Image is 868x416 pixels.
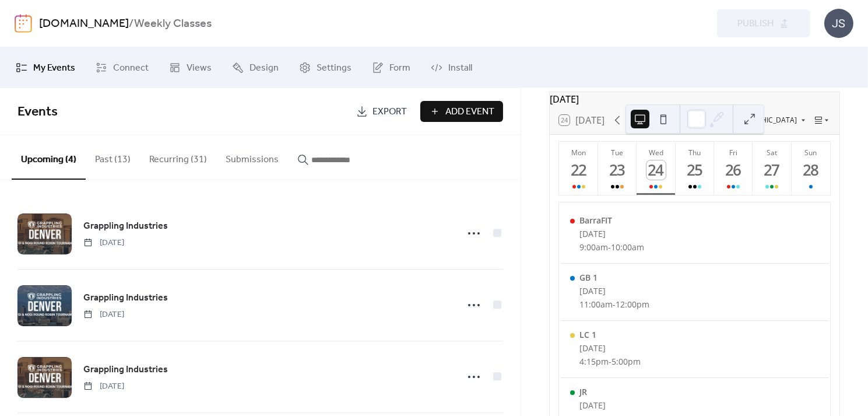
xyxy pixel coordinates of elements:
a: Export [347,101,416,122]
span: Add Event [445,105,494,119]
button: Thu25 [676,142,714,195]
img: logo [15,14,32,33]
button: Sun28 [792,142,830,195]
button: Add Event [420,101,503,122]
span: Export [372,105,407,119]
span: [DATE] [83,309,124,321]
div: 28 [802,160,821,180]
span: 10:00am [611,242,644,253]
a: Grappling Industries [83,362,168,377]
div: Wed [640,148,672,158]
button: Fri26 [714,142,753,195]
div: 26 [724,160,743,180]
span: Settings [317,61,352,75]
span: [DATE] [83,380,124,393]
span: Grappling Industries [83,219,168,233]
span: - [609,356,612,367]
span: 9:00am [579,242,608,253]
button: Upcoming (4) [12,135,86,180]
div: Sat [756,148,788,158]
span: Views [187,61,212,75]
span: Connect [113,61,149,75]
span: 11:00am [579,299,613,310]
a: My Events [7,52,84,83]
a: Connect [87,52,157,83]
div: [DATE] [579,228,644,239]
a: Form [363,52,419,83]
span: Events [17,99,58,125]
button: Wed24 [637,142,675,195]
b: Weekly Classes [134,13,212,35]
div: BarraFIT [579,215,644,226]
div: JR [579,386,641,397]
button: Past (13) [86,135,140,179]
div: GB 1 [579,272,649,283]
div: 23 [608,160,627,180]
div: [DATE] [579,285,649,296]
div: Tue [602,148,633,158]
div: Mon [563,148,594,158]
span: Design [249,61,279,75]
span: Install [448,61,472,75]
a: Views [160,52,220,83]
div: JS [824,9,853,38]
div: 27 [762,160,782,180]
span: Form [389,61,410,75]
div: [DATE] [550,92,839,106]
a: Settings [290,52,360,83]
div: 25 [685,160,704,180]
button: Sat27 [753,142,791,195]
span: Grappling Industries [83,363,168,377]
a: Grappling Industries [83,291,168,306]
div: 24 [646,160,666,180]
span: My Events [33,61,75,75]
button: Submissions [216,135,288,179]
div: Thu [679,148,711,158]
div: [DATE] [579,342,641,354]
b: / [129,13,134,35]
div: Fri [718,148,749,158]
a: Install [422,52,481,83]
div: LC 1 [579,329,641,340]
span: - [613,299,616,310]
span: 4:15pm [579,356,609,367]
span: - [608,242,611,253]
button: Recurring (31) [140,135,216,179]
button: Tue23 [598,142,637,195]
span: 12:00pm [616,299,649,310]
div: Sun [795,148,827,158]
div: 22 [569,160,588,180]
span: [DATE] [83,237,124,249]
a: Grappling Industries [83,219,168,234]
button: Mon22 [559,142,598,195]
a: Design [223,52,287,83]
span: 5:00pm [612,356,641,367]
div: [DATE] [579,400,641,411]
a: [DOMAIN_NAME] [39,13,129,35]
span: Grappling Industries [83,291,168,305]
